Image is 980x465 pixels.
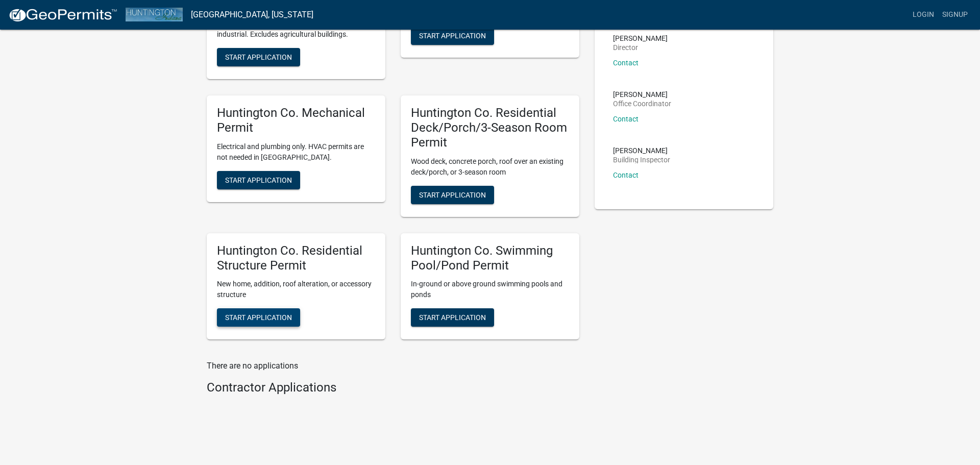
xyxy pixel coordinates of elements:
[411,279,569,300] p: In-ground or above ground swimming pools and ponds
[909,5,938,25] a: Login
[217,308,300,327] button: Start Application
[419,32,486,40] span: Start Application
[217,243,375,273] h5: Huntington Co. Residential Structure Permit
[217,171,300,189] button: Start Application
[225,176,292,184] span: Start Application
[411,243,569,273] h5: Huntington Co. Swimming Pool/Pond Permit
[207,360,579,372] p: There are no applications
[411,186,494,204] button: Start Application
[613,91,671,98] p: [PERSON_NAME]
[411,27,494,45] button: Start Application
[613,171,639,179] a: Contact
[411,308,494,327] button: Start Application
[613,156,670,163] p: Building Inspector
[613,100,671,107] p: Office Coordinator
[411,106,569,150] h5: Huntington Co. Residential Deck/Porch/3-Season Room Permit
[419,190,486,199] span: Start Application
[191,6,313,23] a: [GEOGRAPHIC_DATA], [US_STATE]
[613,59,639,67] a: Contact
[207,380,579,395] h4: Contractor Applications
[217,279,375,300] p: New home, addition, roof alteration, or accessory structure
[217,106,375,135] h5: Huntington Co. Mechanical Permit
[419,313,486,322] span: Start Application
[225,53,292,61] span: Start Application
[207,380,579,399] wm-workflow-list-section: Contractor Applications
[613,44,668,51] p: Director
[938,5,972,25] a: Signup
[613,35,668,42] p: [PERSON_NAME]
[126,8,183,21] img: Huntington County, Indiana
[411,156,569,178] p: Wood deck, concrete porch, roof over an existing deck/porch, or 3-season room
[217,141,375,163] p: Electrical and plumbing only. HVAC permits are not needed in [GEOGRAPHIC_DATA].
[613,147,670,154] p: [PERSON_NAME]
[217,48,300,66] button: Start Application
[225,313,292,322] span: Start Application
[613,115,639,123] a: Contact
